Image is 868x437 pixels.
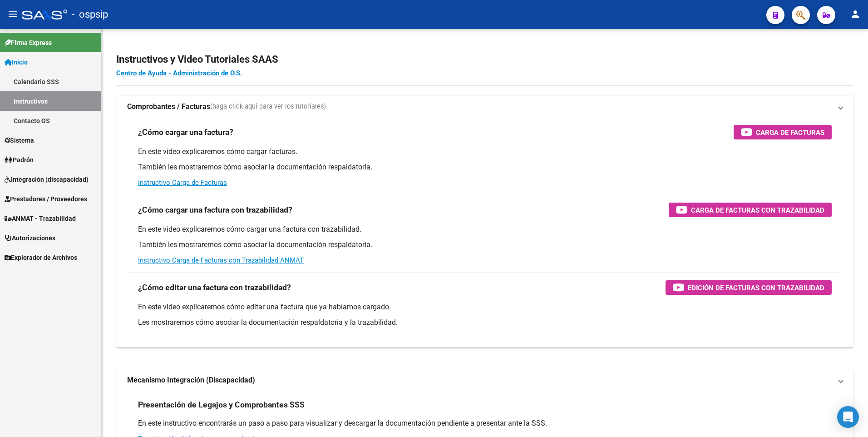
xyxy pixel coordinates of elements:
strong: Comprobantes / Facturas [127,102,210,112]
span: Carga de Facturas con Trazabilidad [691,204,824,216]
button: Edición de Facturas con Trazabilidad [666,280,832,295]
button: Carga de Facturas [734,125,832,139]
mat-icon: person [850,9,861,20]
button: Carga de Facturas con Trazabilidad [669,203,832,217]
span: Padrón [5,155,34,165]
span: ANMAT - Trazabilidad [5,214,76,223]
span: Edición de Facturas con Trazabilidad [688,282,824,293]
span: - ospsip [72,5,108,25]
p: En este video explicaremos cómo editar una factura que ya habíamos cargado. [138,302,832,312]
p: En este video explicaremos cómo cargar una factura con trazabilidad. [138,224,832,234]
h2: Instructivos y Video Tutoriales SAAS [116,51,853,68]
mat-expansion-panel-header: Mecanismo Integración (Discapacidad) [116,369,853,391]
p: También les mostraremos cómo asociar la documentación respaldatoria. [138,162,832,172]
strong: Mecanismo Integración (Discapacidad) [127,375,255,385]
h3: Presentación de Legajos y Comprobantes SSS [138,398,305,411]
p: En este instructivo encontrarás un paso a paso para visualizar y descargar la documentación pendi... [138,418,832,428]
mat-icon: menu [7,9,18,20]
p: Les mostraremos cómo asociar la documentación respaldatoria y la trazabilidad. [138,318,832,328]
h3: ¿Cómo editar una factura con trazabilidad? [138,281,291,294]
span: Sistema [5,135,34,145]
span: (haga click aquí para ver los tutoriales) [210,102,326,112]
span: Explorador de Archivos [5,253,77,263]
span: Prestadores / Proveedores [5,194,87,204]
h3: ¿Cómo cargar una factura? [138,126,233,139]
span: Firma Express [5,38,52,48]
span: Carga de Facturas [756,127,824,138]
span: Autorizaciones [5,233,55,243]
p: En este video explicaremos cómo cargar facturas. [138,147,832,157]
p: También les mostraremos cómo asociar la documentación respaldatoria. [138,240,832,250]
a: Instructivo Carga de Facturas [138,179,227,187]
div: Open Intercom Messenger [837,406,859,428]
a: Instructivo Carga de Facturas con Trazabilidad ANMAT [138,256,304,264]
div: Comprobantes / Facturas(haga click aquí para ver los tutoriales) [116,118,853,348]
h3: ¿Cómo cargar una factura con trazabilidad? [138,204,292,216]
a: Centro de Ayuda - Administración de O.S. [116,69,242,77]
span: Integración (discapacidad) [5,174,89,184]
mat-expansion-panel-header: Comprobantes / Facturas(haga click aquí para ver los tutoriales) [116,96,853,118]
span: Inicio [5,57,28,67]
